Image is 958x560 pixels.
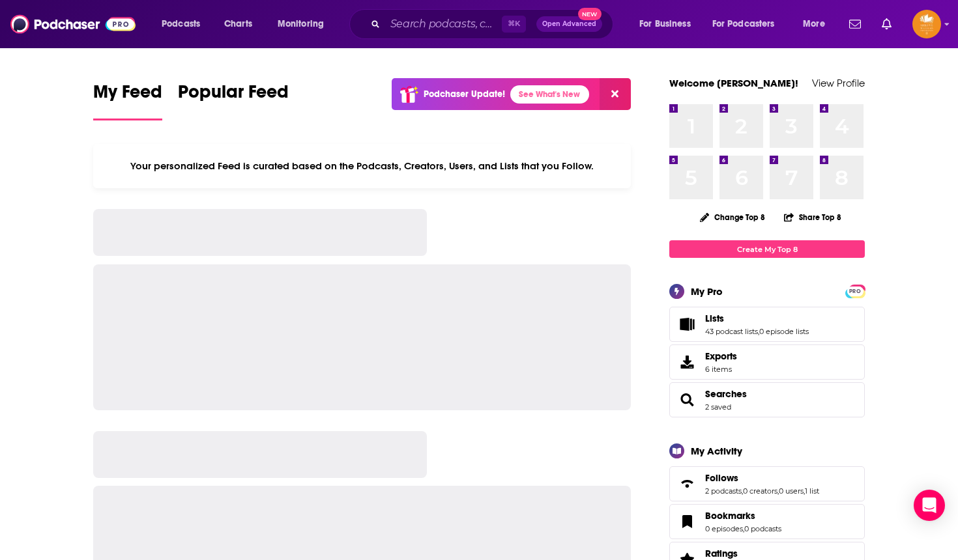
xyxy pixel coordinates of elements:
[578,8,602,20] span: New
[705,313,809,324] a: Lists
[362,9,626,39] div: Search podcasts, credits, & more...
[705,472,819,484] a: Follows
[805,486,819,496] a: 1 list
[691,445,742,457] div: My Activity
[669,240,865,258] a: Create My Top 8
[912,10,941,38] span: Logged in as ShreveWilliams
[705,510,755,522] span: Bookmarks
[705,350,737,362] span: Exports
[742,486,743,496] span: ,
[674,512,700,531] a: Bookmarks
[804,486,805,496] span: ,
[674,475,700,493] a: Follows
[674,391,700,409] a: Searches
[216,14,260,35] a: Charts
[705,402,731,412] a: 2 saved
[744,524,781,533] a: 0 podcasts
[674,315,700,333] a: Lists
[758,327,759,336] span: ,
[912,10,941,38] img: User Profile
[705,548,738,559] span: Ratings
[779,486,804,496] a: 0 users
[278,15,324,33] span: Monitoring
[630,14,707,35] button: open menu
[178,81,289,111] span: Popular Feed
[705,327,758,336] a: 43 podcast lists
[224,15,252,33] span: Charts
[777,486,779,496] span: ,
[705,388,747,400] a: Searches
[877,13,897,35] a: Show notifications dropdown
[639,15,691,33] span: For Business
[803,15,825,33] span: More
[704,14,794,35] button: open menu
[669,382,865,417] span: Searches
[669,504,865,539] span: Bookmarks
[847,287,863,296] span: PRO
[844,13,866,35] a: Show notifications dropdown
[93,144,631,188] div: Your personalized Feed is curated based on the Podcasts, Creators, Users, and Lists that you Follow.
[783,204,842,230] button: Share Top 8
[93,81,162,120] a: My Feed
[691,285,723,298] div: My Pro
[847,286,863,296] a: PRO
[674,353,700,371] span: Exports
[93,81,162,111] span: My Feed
[705,510,781,522] a: Bookmarks
[705,524,743,533] a: 0 episodes
[669,77,798,89] a: Welcome [PERSON_NAME]!
[178,81,289,120] a: Popular Feed
[385,14,502,35] input: Search podcasts, credits, & more...
[912,10,941,38] button: Show profile menu
[705,486,742,496] a: 2 podcasts
[669,307,865,342] span: Lists
[536,16,602,32] button: Open AdvancedNew
[669,344,865,380] a: Exports
[510,85,589,104] a: See What's New
[743,486,777,496] a: 0 creators
[705,313,724,324] span: Lists
[692,209,773,225] button: Change Top 8
[794,14,841,35] button: open menu
[743,524,744,533] span: ,
[10,12,136,36] img: Podchaser - Follow, Share and Rate Podcasts
[152,14,217,35] button: open menu
[812,77,865,89] a: View Profile
[705,472,738,484] span: Follows
[269,14,341,35] button: open menu
[914,490,945,521] div: Open Intercom Messenger
[705,548,781,559] a: Ratings
[669,466,865,501] span: Follows
[542,21,596,27] span: Open Advanced
[705,365,737,374] span: 6 items
[712,15,775,33] span: For Podcasters
[424,89,505,100] p: Podchaser Update!
[502,16,526,33] span: ⌘ K
[759,327,809,336] a: 0 episode lists
[162,15,200,33] span: Podcasts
